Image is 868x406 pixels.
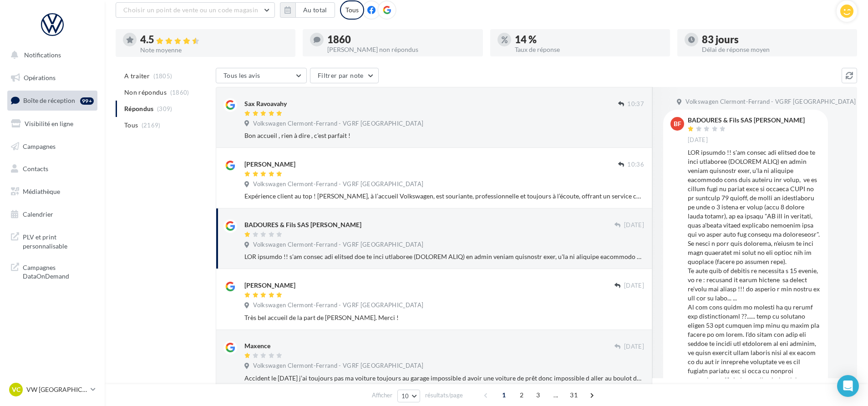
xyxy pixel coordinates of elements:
div: 1860 [327,35,475,45]
span: ... [548,388,563,402]
a: Contacts [5,159,99,178]
span: (2169) [142,122,161,129]
span: Tous [124,121,138,130]
button: Tous les avis [216,68,307,83]
span: Volkswagen Clermont-Ferrand - VGRF [GEOGRAPHIC_DATA] [253,362,423,370]
div: Open Intercom Messenger [837,375,859,397]
div: Expérience client au top ! [PERSON_NAME], à l’accueil Volkswagen, est souriante, professionnelle ... [244,192,644,201]
div: 14 % [515,35,663,45]
span: résultats/page [425,391,463,400]
p: VW [GEOGRAPHIC_DATA] [26,385,87,394]
div: BADOURES & Fils SAS [PERSON_NAME] [688,117,805,123]
a: VC VW [GEOGRAPHIC_DATA] [7,381,97,398]
a: Campagnes [5,137,99,156]
button: Notifications [5,46,96,65]
a: Médiathèque [5,182,99,201]
a: Boîte de réception99+ [5,91,99,110]
span: A traiter [124,71,150,81]
span: [DATE] [624,282,644,290]
div: LOR ipsumdo !! s'am consec adi elitsed doe te inci utlaboree (DOLOREM ALIQ) en admin veniam quisn... [244,252,644,261]
div: BADOURES & Fils SAS [PERSON_NAME] [244,220,361,229]
button: Au total [280,2,335,18]
button: Filtrer par note [310,68,379,83]
span: [DATE] [624,221,644,229]
div: Sax Ravoavahy [244,99,287,108]
span: 10:36 [627,161,644,169]
button: 10 [397,390,421,402]
span: 1 [497,388,511,402]
button: Choisir un point de vente ou un code magasin [116,2,275,18]
span: Non répondus [124,88,167,97]
span: (1860) [170,89,189,96]
span: Tous les avis [223,71,260,79]
button: Au total [295,2,335,18]
span: Volkswagen Clermont-Ferrand - VGRF [GEOGRAPHIC_DATA] [685,98,856,106]
span: Calendrier [23,210,53,218]
div: Maxence [244,341,270,350]
span: [DATE] [624,343,644,351]
div: Accident le [DATE] j’ai toujours pas ma voiture toujours au garage impossible d avoir une voiture... [244,374,644,383]
span: Campagnes DataOnDemand [23,261,94,281]
span: Volkswagen Clermont-Ferrand - VGRF [GEOGRAPHIC_DATA] [253,301,423,310]
span: Campagnes [23,142,56,150]
span: Opérations [24,74,56,81]
span: VC [12,385,20,394]
div: 4.5 [140,35,288,45]
div: [PERSON_NAME] [244,160,295,169]
span: Volkswagen Clermont-Ferrand - VGRF [GEOGRAPHIC_DATA] [253,120,423,128]
span: Boîte de réception [23,96,75,104]
div: Taux de réponse [515,46,663,53]
div: Tous [340,0,364,20]
span: Choisir un point de vente ou un code magasin [123,6,258,14]
a: PLV et print personnalisable [5,227,99,254]
div: Bon accueil , rien à dire , c'est parfait ! [244,131,644,140]
a: Campagnes DataOnDemand [5,258,99,284]
span: Médiathèque [23,188,60,195]
div: Note moyenne [140,47,288,53]
div: 99+ [80,97,94,105]
div: 83 jours [702,35,850,45]
span: PLV et print personnalisable [23,231,94,250]
div: [PERSON_NAME] [244,281,295,290]
span: 10:37 [627,100,644,108]
span: (1805) [153,72,173,80]
span: Notifications [24,51,61,59]
div: [PERSON_NAME] non répondus [327,46,475,53]
span: BF [674,119,681,128]
a: Opérations [5,68,99,87]
span: Volkswagen Clermont-Ferrand - VGRF [GEOGRAPHIC_DATA] [253,241,423,249]
span: 31 [566,388,581,402]
a: Calendrier [5,205,99,224]
span: 10 [401,392,409,400]
span: [DATE] [688,136,708,144]
span: 2 [514,388,529,402]
span: Volkswagen Clermont-Ferrand - VGRF [GEOGRAPHIC_DATA] [253,180,423,188]
span: Contacts [23,165,48,173]
span: 3 [531,388,545,402]
a: Visibilité en ligne [5,114,99,133]
div: Délai de réponse moyen [702,46,850,53]
span: Visibilité en ligne [25,120,73,127]
div: Très bel accueil de la part de [PERSON_NAME]. Merci ! [244,313,644,322]
span: Afficher [372,391,392,400]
